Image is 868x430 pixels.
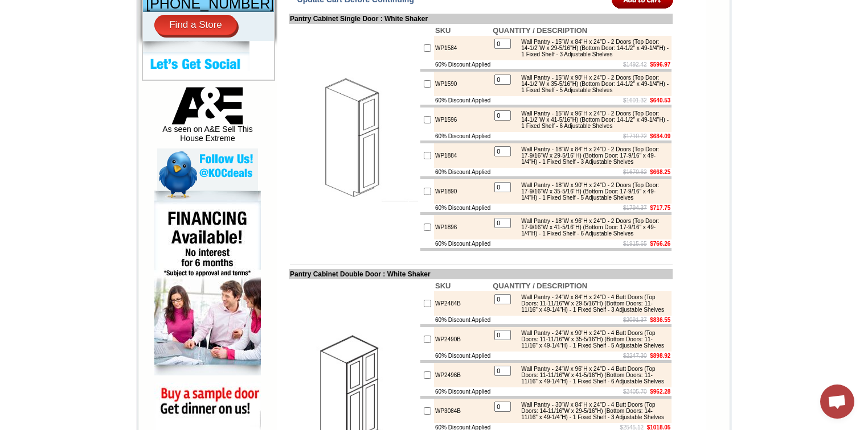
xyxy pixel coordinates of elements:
b: $596.97 [650,61,670,68]
td: WP2496B [434,363,492,387]
div: Wall Pantry - 24"W x 90"H x 24"D - 4 Butt Doors (Top Doors: 11-11/16"W x 35-5/16"H) (Bottom Doors... [515,330,669,349]
div: Wall Pantry - 18"W x 90"H x 24"D - 2 Doors (Top Door: 17-9/16"W x 35-5/16"H) (Bottom Door: 17-9/1... [515,182,669,201]
a: Price Sheet View in PDF Format [13,2,92,11]
s: $1601.32 [623,97,647,104]
s: $1794.37 [623,205,647,211]
s: $1710.22 [623,133,647,139]
div: Wall Pantry - 30"W x 84"H x 24"D - 4 Butt Doors (Top Doors: 14-11/16"W x 29-5/16"H) (Bottom Doors... [515,402,669,420]
b: Price Sheet View in PDF Format [13,5,92,11]
s: $1915.65 [623,241,647,247]
b: QUANTITY / DESCRIPTION [493,282,587,290]
b: $684.09 [650,133,670,139]
td: WP1884 [434,143,492,168]
td: 60% Discount Applied [434,204,492,212]
div: Wall Pantry - 18"W x 84"H x 24"D - 2 Doors (Top Door: 17-9/16"W x 29-5/16"H) (Bottom Door: 17-9/1... [515,146,669,165]
td: 60% Discount Applied [434,168,492,176]
a: Find a Store [154,15,237,35]
b: SKU [435,282,451,290]
s: $1670.62 [623,169,647,175]
td: WP1590 [434,72,492,96]
div: Wall Pantry - 15"W x 96"H x 24"D - 2 Doors (Top Door: 14-1/2"W x 41-5/16"H) (Bottom Door: 14-1/2"... [515,110,669,129]
b: $766.26 [650,241,670,247]
b: QUANTITY / DESCRIPTION [493,26,587,35]
td: [PERSON_NAME] White Shaker [98,52,133,64]
div: Wall Pantry - 15"W x 90"H x 24"D - 2 Doors (Top Door: 14-1/2"W x 35-5/16"H) (Bottom Door: 14-1/2"... [515,75,669,93]
div: As seen on A&E Sell This House Extreme [157,87,258,148]
b: $717.75 [650,205,670,211]
b: $668.25 [650,169,670,175]
td: Alabaster Shaker [31,52,60,63]
td: WP1890 [434,179,492,204]
s: $1492.42 [623,61,647,68]
td: WP2490B [434,327,492,352]
td: 60% Discount Applied [434,60,492,69]
td: Bellmonte Maple [195,52,224,63]
b: $640.53 [650,97,670,104]
td: Pantry Cabinet Double Door : White Shaker [289,269,673,279]
img: Pantry Cabinet Single Door [290,74,418,202]
b: $898.92 [650,353,670,359]
s: $2091.37 [623,317,647,323]
img: pdf.png [2,3,11,12]
b: $962.28 [650,388,670,395]
div: Wall Pantry - 15"W x 84"H x 24"D - 2 Doors (Top Door: 14-1/2"W x 29-5/16"H) (Bottom Door: 14-1/2"... [515,39,669,57]
td: 60% Discount Applied [434,352,492,360]
td: Beachwood Oak Shaker [165,52,194,64]
div: Wall Pantry - 18"W x 96"H x 24"D - 2 Doors (Top Door: 17-9/16"W x 41-5/16"H) (Bottom Door: 17-9/1... [515,218,669,237]
td: Baycreek Gray [134,52,163,63]
td: Pantry Cabinet Single Door : White Shaker [289,14,673,24]
td: 60% Discount Applied [434,387,492,396]
s: $2247.30 [623,353,647,359]
s: $2405.70 [623,388,647,395]
b: SKU [435,26,451,35]
td: WP1896 [434,215,492,239]
td: [PERSON_NAME] Yellow Walnut [62,52,96,64]
td: 60% Discount Applied [434,239,492,248]
td: WP1584 [434,36,492,60]
td: WP2484B [434,291,492,316]
b: $836.55 [650,317,670,323]
td: 60% Discount Applied [434,316,492,324]
td: 60% Discount Applied [434,132,492,140]
td: 60% Discount Applied [434,96,492,105]
div: Wall Pantry - 24"W x 96"H x 24"D - 4 Butt Doors (Top Doors: 11-11/16"W x 41-5/16"H) (Bottom Doors... [515,366,669,384]
div: Wall Pantry - 24"W x 84"H x 24"D - 4 Butt Doors (Top Doors: 11-11/16"W x 29-5/16"H) (Bottom Doors... [515,294,669,313]
div: Open chat [820,384,854,419]
td: WP1596 [434,108,492,132]
td: WP3084B [434,399,492,423]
